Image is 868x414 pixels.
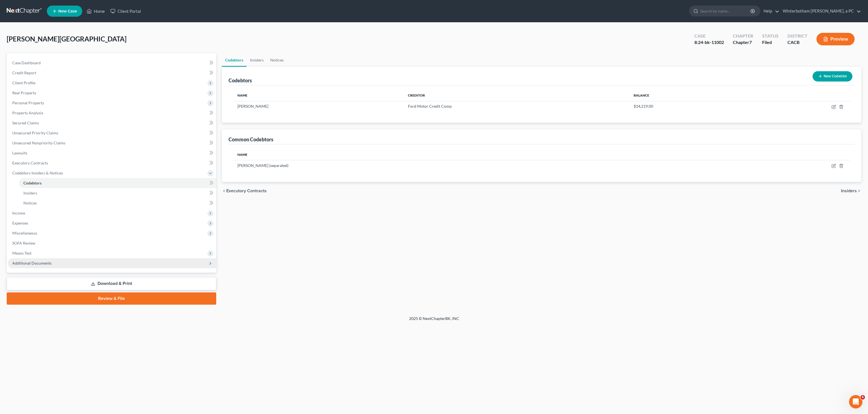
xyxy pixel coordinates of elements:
span: Codebtors Insiders & Notices [12,171,63,175]
div: Chapter [733,33,753,39]
a: Unsecured Nonpriority Claims [8,138,216,148]
div: Codebtors [228,77,252,84]
span: [PERSON_NAME] (separated) [237,163,288,168]
a: Credit Report [8,68,216,78]
span: Expenses [12,221,28,225]
span: Ford Motor Credit Comp [408,104,452,109]
button: chevron_left Executory Contracts [222,189,267,193]
span: Client Profile [12,80,35,85]
div: Filed [762,39,779,46]
span: Miscellaneous [12,231,37,235]
i: chevron_left [222,189,226,193]
a: SOFA Review [8,238,216,248]
a: Client Portal [108,6,144,16]
div: District [787,33,808,39]
span: Creditor [408,93,425,97]
span: Balance [634,93,649,97]
a: Case Dashboard [8,58,216,68]
div: 8:24-bk-11002 [694,39,724,46]
span: Additional Documents [12,261,52,265]
a: Download & Print [7,277,216,290]
span: Income [12,211,25,215]
span: Insiders [23,191,37,195]
span: Unsecured Priority Claims [12,130,58,135]
a: Property Analysis [8,108,216,118]
span: [PERSON_NAME][GEOGRAPHIC_DATA] [7,35,127,43]
span: Secured Claims [12,120,39,125]
a: Secured Claims [8,118,216,128]
a: Executory Contracts [8,158,216,168]
div: 2025 © NextChapterBK, INC [275,316,593,326]
div: CACB [787,39,808,46]
span: Notices [23,201,37,205]
span: Insiders [841,189,857,193]
div: Chapter [733,39,753,46]
span: $14,219.00 [634,104,653,109]
a: Winterbotham [PERSON_NAME], a PC [780,6,861,16]
a: Unsecured Priority Claims [8,128,216,138]
a: Insiders [19,188,216,198]
div: Common Codebtors [228,136,273,143]
a: Home [84,6,108,16]
span: Lawsuits [12,151,27,155]
a: Codebtors [222,53,247,67]
a: Notices [19,198,216,208]
span: Name [237,152,247,157]
i: chevron_right [857,189,861,193]
span: SOFA Review [12,241,35,245]
a: Insiders [247,53,267,67]
button: Preview [816,33,855,45]
span: Credit Report [12,70,36,75]
span: [PERSON_NAME] [237,104,268,109]
a: Review & File [7,292,216,305]
button: New Codebtor [813,71,852,82]
span: Property Analysis [12,110,43,115]
span: New Case [58,9,77,13]
span: Executory Contracts [226,189,267,193]
span: Case Dashboard [12,60,41,65]
div: Status [762,33,779,39]
a: Codebtors [19,178,216,188]
span: Means Test [12,251,31,255]
span: Name [237,93,247,97]
span: Personal Property [12,100,44,105]
span: Unsecured Nonpriority Claims [12,141,65,145]
input: Search by name... [700,6,751,16]
a: Help [761,6,779,16]
span: Codebtors [23,181,42,185]
span: Real Property [12,90,36,95]
span: 6 [860,395,865,400]
span: 7 [749,40,752,45]
div: Case [694,33,724,39]
a: Lawsuits [8,148,216,158]
button: Insiders chevron_right [841,189,861,193]
iframe: Intercom live chat [849,395,862,408]
span: Executory Contracts [12,161,48,165]
a: Notices [267,53,287,67]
